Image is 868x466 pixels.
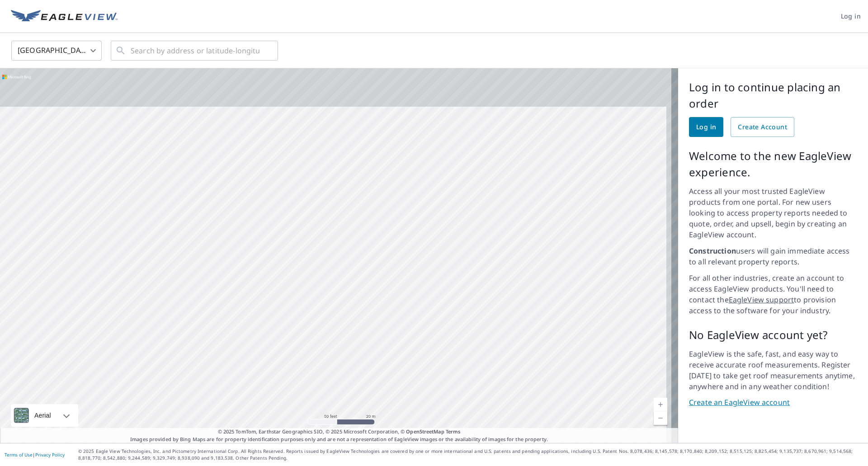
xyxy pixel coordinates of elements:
a: OpenStreetMap [406,428,444,435]
span: Log in [696,122,716,133]
p: Log in to continue placing an order [689,79,857,112]
a: Current Level 19, Zoom In [654,398,667,411]
div: Aerial [32,404,54,427]
a: Create an EagleView account [689,397,857,408]
span: © 2025 TomTom, Earthstar Geographics SIO, © 2025 Microsoft Corporation, © [218,428,461,436]
img: EV Logo [11,10,118,24]
p: Welcome to the new EagleView experience. [689,148,857,180]
p: EagleView is the safe, fast, and easy way to receive accurate roof measurements. Register [DATE] ... [689,348,857,392]
a: Current Level 19, Zoom Out [654,411,667,425]
span: Log in [841,11,861,22]
p: users will gain immediate access to all relevant property reports. [689,245,857,267]
a: Log in [689,117,723,137]
a: Terms of Use [5,452,33,458]
strong: Construction [689,246,736,256]
p: For all other industries, create an account to access EagleView products. You'll need to contact ... [689,273,857,316]
a: Privacy Policy [35,452,65,458]
div: [GEOGRAPHIC_DATA] [11,38,102,63]
a: Terms [446,428,461,435]
p: No EagleView account yet? [689,327,857,343]
span: Create Account [738,122,787,133]
p: © 2025 Eagle View Technologies, Inc. and Pictometry International Corp. All Rights Reserved. Repo... [78,448,863,461]
a: EagleView support [729,295,794,305]
div: Aerial [11,404,78,427]
p: Access all your most trusted EagleView products from one portal. For new users looking to access ... [689,186,857,240]
a: Create Account [731,117,794,137]
input: Search by address or latitude-longitude [131,38,259,63]
p: | [5,452,65,457]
